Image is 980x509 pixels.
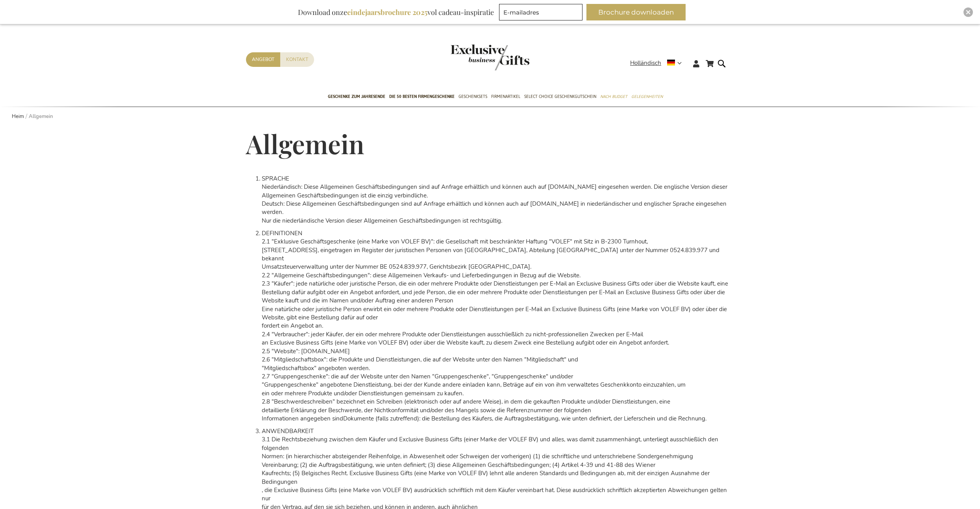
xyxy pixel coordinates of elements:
[262,263,531,271] span: Umsatzsteuerverwaltung unter der Nummer BE 0524.839.977, Gerichtsbezirk [GEOGRAPHIC_DATA].
[29,113,53,120] strong: Allgemein
[451,44,490,70] a: Logo des Shops
[12,113,24,120] a: Heim
[262,469,710,485] span: Kaufrechts; (5) Belgisches Recht. Exclusive Business Gifts (eine Marke von VOLEF BV) lehnt alle a...
[280,52,314,67] a: Kontakt
[262,398,670,406] span: 2.8 "Beschwerdeschreiben" bezeichnet ein Schreiben (elektronisch oder auf andere Weise), in dem d...
[262,305,727,321] span: Eine natürliche oder juristische Person erwirbt ein oder mehrere Produkte oder Dienstleistungen p...
[262,183,727,199] span: Niederländisch: Diese Allgemeinen Geschäftsbedingungen sind auf Anfrage erhältlich und können auc...
[262,347,350,355] span: 2.5 "Website": [DOMAIN_NAME]
[630,59,661,68] span: Holländisch
[262,280,728,304] span: 2.3 "Käufer": jede natürliche oder juristische Person, die ein oder mehrere Produkte oder Dienstl...
[451,44,529,70] img: Exclusive Business gifts logo
[262,200,727,216] span: Deutsch: Diese Allgemeinen Geschäftsbedingungen sind auf Anfrage erhältlich und können auch auf [...
[491,92,520,101] span: Firmenartikel
[262,246,719,262] span: [STREET_ADDRESS], eingetragen im Register der juristischen Personen von [GEOGRAPHIC_DATA], Abteil...
[499,4,585,23] form: marketing offers and promotions
[262,229,734,423] li: fordert ein Angebot an. " angeboten werden.
[600,92,627,101] span: Nach Budget
[262,271,581,279] span: 2.2 "Allgemeine Geschäftsbedingungen": diese Allgemeinen Verkaufs- und Lieferbedingungen in Bezug...
[262,373,573,380] span: 2.7 "Gruppengeschenke": die auf der Website unter den Namen "Gruppengeschenke", "Gruppengeschenke...
[246,127,364,160] span: Allgemein
[262,452,693,460] span: Normen: (in hierarchischer absteigender Reihenfolge, in Abwesenheit oder Schweigen der vorherigen...
[328,92,385,101] span: Geschenke zum Jahresende
[631,92,663,101] span: Gelegenheiten
[246,52,280,67] a: Angebot
[262,330,643,338] span: 2.4 "Verbraucher": jeder Käufer, der ein oder mehrere Produkte oder Dienstleistungen ausschließli...
[262,415,706,422] span: Informationen angegeben sindDokumente (falls zutreffend): die Bestellung des Käufers, die Auftrag...
[262,339,669,347] span: an Exclusive Business Gifts (eine Marke von VOLEF BV) oder über die Website kauft, zu diesem Zwec...
[389,92,455,101] span: Die 50 besten Firmengeschenke
[966,10,971,15] img: Close
[262,238,648,245] span: 2.1 "Exklusive Geschäftsgeschenke (eine Marke von VOLEF BV)": die Gesellschaft mit beschränkter H...
[262,406,591,414] span: detaillierte Erklärung der Beschwerde, der Nichtkonformität und/oder des Mangels sowie die Refere...
[630,59,687,68] div: Holländisch
[262,364,314,372] span: "Mitgliedschaftsbox
[262,427,314,435] span: ANWENDBARKEIT
[262,217,502,225] span: Nur die niederländische Version dieser Allgemeinen Geschäftsbedingungen ist rechtsgültig.
[262,461,655,469] span: Vereinbarung; (2) die Auftragsbestätigung, wie unten definiert; (3) diese Allgemeinen Geschäftsbe...
[262,435,718,452] span: 3.1 Die Rechtsbeziehung zwischen dem Käufer und Exclusive Business Gifts (einer Marke der VOLEF B...
[262,356,578,363] span: 2.6 "Mitgliedschaftsbox": die Produkte und Dienstleistungen, die auf der Website unter den Namen ...
[294,4,497,20] div: Download onze vol cadeau-inspiratie
[262,389,464,397] span: ein oder mehrere Produkte und/oder Dienstleistungen gemeinsam zu kaufen.
[287,314,378,321] span: gibt eine Bestellung dafür auf oder
[347,7,427,17] b: eindejaarsbrochure 2025
[963,7,973,17] div: Close
[262,381,686,389] span: "Gruppengeschenke" angebotene Dienstleistung, bei der der Kunde andere einladen kann, Beträge auf...
[262,229,302,237] span: DEFINITIONEN
[459,92,487,101] span: Geschenksets
[262,175,289,183] span: SPRACHE
[262,486,727,502] span: , die Exclusive Business Gifts (eine Marke von VOLEF BV) ausdrücklich schriftlich mit dem Käufer ...
[499,4,582,20] input: E-mailadres
[586,4,686,20] button: Brochure downloaden
[524,92,596,101] span: Select Choice Geschenkgutschein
